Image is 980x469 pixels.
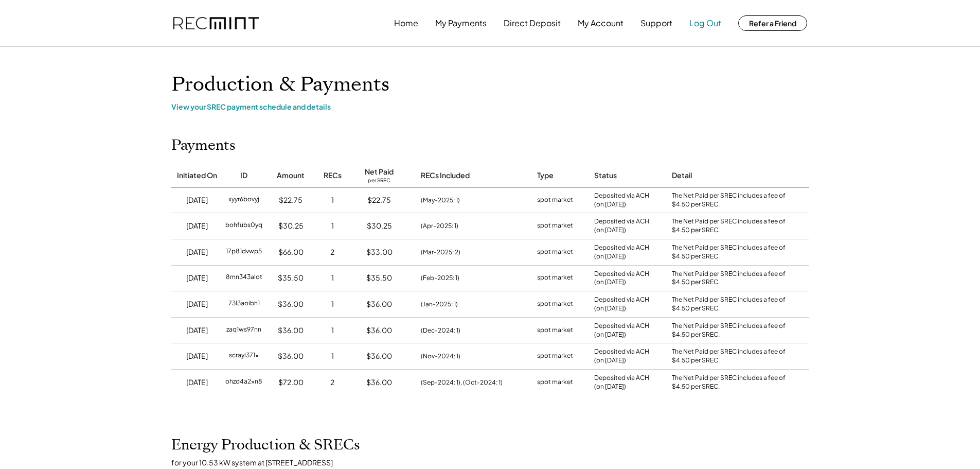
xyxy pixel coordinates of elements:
div: View your SREC payment schedule and details [171,102,809,111]
div: Deposited via ACH (on [DATE]) [594,244,649,261]
div: scrayl371x [229,351,259,361]
div: 73l3aoibh1 [228,299,260,309]
div: $36.00 [366,299,392,309]
button: Home [394,13,418,33]
div: Deposited via ACH (on [DATE]) [594,296,649,313]
div: (Nov-2024: 1) [421,352,460,361]
div: [DATE] [186,247,208,257]
div: 1 [331,325,334,336]
div: Deposited via ACH (on [DATE]) [594,374,649,391]
div: The Net Paid per SREC includes a fee of $4.50 per SREC. [672,348,790,365]
div: [DATE] [186,351,208,361]
div: $72.00 [278,377,304,388]
div: Deposited via ACH (on [DATE]) [594,192,649,209]
div: per SREC [368,177,390,185]
div: Status [594,170,617,181]
div: $30.25 [367,221,392,231]
div: $30.25 [278,221,304,231]
div: 1 [331,273,334,283]
div: 1 [331,195,334,205]
button: Refer a Friend [738,15,807,31]
div: [DATE] [186,299,208,309]
button: My Account [578,13,623,33]
div: $36.00 [278,325,304,336]
div: $22.75 [367,195,391,205]
div: (Sep-2024: 1), (Oct-2024: 1) [421,378,503,387]
div: zaq1ws97nn [226,325,261,336]
div: $22.75 [279,195,302,205]
div: Deposited via ACH (on [DATE]) [594,348,649,365]
div: Deposited via ACH (on [DATE]) [594,217,649,235]
div: $33.00 [366,247,393,257]
div: Initiated On [177,170,217,181]
div: $36.00 [278,351,304,361]
div: Deposited via ACH (on [DATE]) [594,322,649,339]
div: spot market [537,221,573,231]
div: xyyr6bovyj [228,195,259,205]
div: [DATE] [186,377,208,388]
div: spot market [537,273,573,283]
div: (Jan-2025: 1) [421,300,458,309]
div: (Mar-2025: 2) [421,248,460,257]
button: Direct Deposit [504,13,561,33]
div: spot market [537,325,573,336]
div: The Net Paid per SREC includes a fee of $4.50 per SREC. [672,322,790,339]
div: Amount [277,170,305,181]
div: 17p81dvwp5 [226,247,262,257]
div: RECs [324,170,342,181]
div: $35.50 [278,273,304,283]
div: 1 [331,351,334,361]
div: [DATE] [186,273,208,283]
div: spot market [537,195,573,205]
div: 1 [331,221,334,231]
div: $66.00 [278,247,304,257]
div: $35.50 [366,273,392,283]
div: $36.00 [278,299,304,309]
div: [DATE] [186,221,208,231]
div: spot market [537,299,573,309]
button: My Payments [435,13,487,33]
div: ohzd4a2xn8 [225,377,262,388]
h2: Energy Production & SRECs [171,437,360,454]
div: spot market [537,377,573,388]
div: RECs Included [421,170,470,181]
div: The Net Paid per SREC includes a fee of $4.50 per SREC. [672,296,790,313]
div: [DATE] [186,195,208,205]
div: The Net Paid per SREC includes a fee of $4.50 per SREC. [672,217,790,235]
div: bohfubs0yq [225,221,262,231]
div: 2 [330,247,334,257]
div: 2 [330,377,334,388]
div: $36.00 [366,351,392,361]
div: (May-2025: 1) [421,196,460,205]
div: Type [537,170,554,181]
h2: Payments [171,137,236,154]
div: spot market [537,351,573,361]
div: 1 [331,299,334,309]
div: The Net Paid per SREC includes a fee of $4.50 per SREC. [672,192,790,209]
h1: Production & Payments [171,73,809,97]
button: Log Out [689,13,721,33]
div: (Apr-2025: 1) [421,221,458,231]
div: [DATE] [186,325,208,336]
div: Deposited via ACH (on [DATE]) [594,270,649,287]
div: $36.00 [366,377,392,388]
div: Net Paid [365,167,394,177]
button: Support [640,13,672,33]
img: recmint-logotype%403x.png [173,17,259,30]
div: 8mn343alot [226,273,262,283]
div: The Net Paid per SREC includes a fee of $4.50 per SREC. [672,244,790,261]
div: The Net Paid per SREC includes a fee of $4.50 per SREC. [672,270,790,287]
div: for your 10.53 kW system at [STREET_ADDRESS] [171,458,819,467]
div: ID [240,170,247,181]
div: Detail [672,170,692,181]
div: spot market [537,247,573,257]
div: (Feb-2025: 1) [421,273,459,283]
div: $36.00 [366,325,392,336]
div: (Dec-2024: 1) [421,326,460,335]
div: The Net Paid per SREC includes a fee of $4.50 per SREC. [672,374,790,391]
